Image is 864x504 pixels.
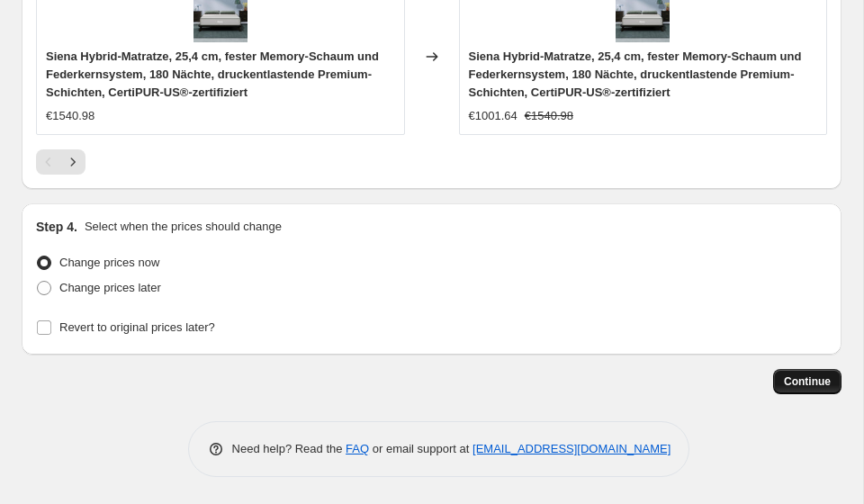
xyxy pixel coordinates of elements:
span: Continue [784,374,831,389]
button: Next [60,149,85,175]
span: Change prices now [59,256,159,269]
span: or email support at [369,442,472,455]
span: Need help? Read the [232,442,346,455]
span: Revert to original prices later? [59,320,215,334]
div: €1001.64 [469,107,517,125]
div: €1540.98 [46,107,94,125]
nav: Pagination [36,149,85,175]
h2: Step 4. [36,218,77,236]
p: Select when the prices should change [85,218,282,236]
a: [EMAIL_ADDRESS][DOMAIN_NAME] [472,442,670,455]
a: FAQ [346,442,369,455]
button: Continue [773,369,841,394]
span: Siena Hybrid-Matratze, 25,4 cm, fester Memory-Schaum und Federkernsystem, 180 Nächte, druckentlas... [469,49,802,99]
span: Change prices later [59,281,161,294]
strike: €1540.98 [525,107,573,125]
span: Siena Hybrid-Matratze, 25,4 cm, fester Memory-Schaum und Federkernsystem, 180 Nächte, druckentlas... [46,49,379,99]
